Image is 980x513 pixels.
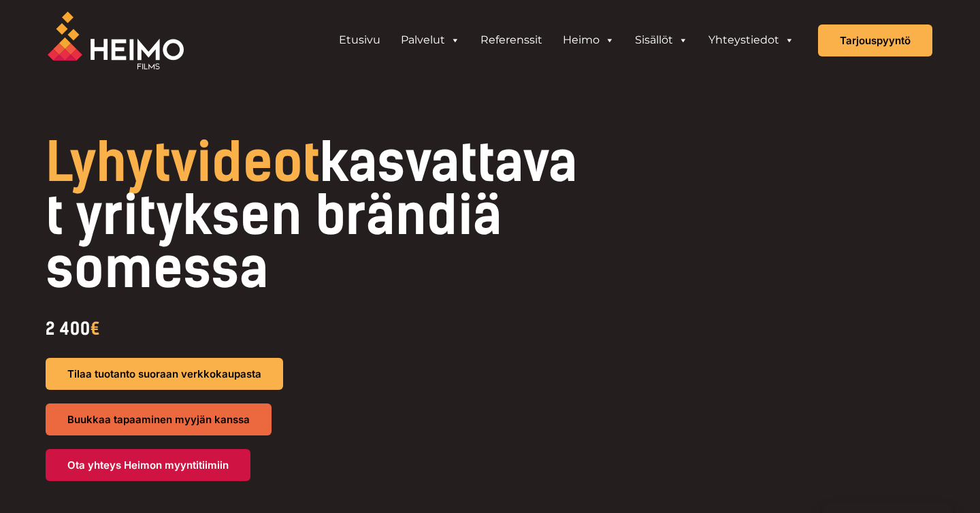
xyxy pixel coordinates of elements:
a: Sisällöt [625,27,698,54]
a: Etusivu [329,27,391,54]
h1: kasvattavat yrityksen brändiä somessa [46,136,583,295]
a: Tilaa tuotanto suoraan verkkokaupasta [46,358,283,390]
span: Buukkaa tapaaminen myyjän kanssa [67,414,250,425]
a: Heimo [553,27,625,54]
a: Ota yhteys Heimon myyntitiimiin [46,449,250,481]
span: € [91,318,100,339]
a: Yhteystiedot [698,27,804,54]
a: Palvelut [391,27,470,54]
div: 2 400 [46,313,583,344]
span: Lyhytvideot [46,131,320,195]
a: Tarjouspyyntö [818,24,932,56]
span: Tilaa tuotanto suoraan verkkokaupasta [67,369,261,379]
img: Heimo Filmsin logo [48,12,184,69]
span: Ota yhteys Heimon myyntitiimiin [67,460,229,470]
aside: Header Widget 1 [322,27,811,54]
a: Referenssit [470,27,553,54]
a: Buukkaa tapaaminen myyjän kanssa [46,403,272,435]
